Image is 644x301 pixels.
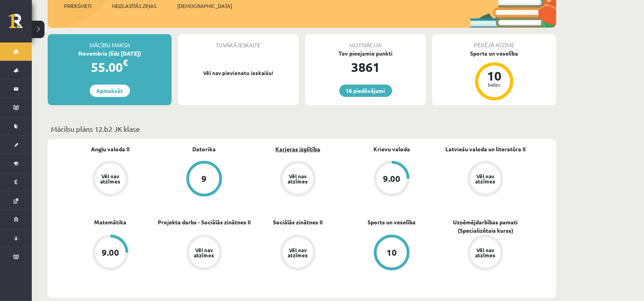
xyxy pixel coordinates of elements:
a: 9.00 [345,161,439,198]
div: Vēl nav atzīmes [99,174,122,184]
a: Sports un veselība [368,218,416,226]
a: 9 [157,161,251,198]
div: Vēl nav atzīmes [287,174,309,184]
a: Vēl nav atzīmes [439,161,532,198]
a: Uzņēmējdarbības pamati (Specializētais kurss) [439,218,532,235]
a: 16 piedāvājumi [339,85,392,97]
div: 9 [202,174,207,183]
a: Vēl nav atzīmes [439,235,532,272]
span: Priekšmeti [64,2,91,10]
a: Vēl nav atzīmes [157,235,251,272]
div: Mācību maksa [48,34,172,49]
div: 3861 [305,58,426,77]
a: Angļu valoda II [91,145,130,153]
span: [DEMOGRAPHIC_DATA] [177,2,232,10]
p: Mācību plāns 12.b2 JK klase [51,123,553,134]
a: Latviešu valoda un literatūra II [445,145,526,153]
a: Projekta darbs - Sociālās zinātnes II [158,218,251,226]
div: Vēl nav atzīmes [474,174,497,184]
div: Vēl nav atzīmes [193,247,215,258]
div: balles [482,82,506,87]
div: 10 [482,69,506,82]
div: Sports un veselība [432,49,556,58]
div: 9.00 [383,174,400,183]
a: Sociālās zinātnes II [273,218,323,226]
a: Datorika [193,145,216,153]
a: Vēl nav atzīmes [64,161,157,198]
a: Apmaksāt [90,85,130,97]
div: Vēl nav atzīmes [474,247,497,258]
a: Karjeras izglītība [276,145,321,153]
div: Tuvākā ieskaite [178,34,299,49]
div: 9.00 [102,248,119,257]
a: Sports un veselība 10 balles [432,49,556,102]
p: Vēl nav pievienotu ieskaišu! [182,69,295,77]
span: Neizlasītās ziņas [112,2,157,10]
div: Pēdējā atzīme [432,34,556,49]
div: Tev pieejamie punkti [305,49,426,58]
div: 10 [387,248,397,257]
span: € [123,57,128,68]
div: Novembris (līdz [DATE]) [48,49,172,58]
a: Vēl nav atzīmes [251,235,345,272]
a: Rīgas 1. Tālmācības vidusskola [9,14,32,34]
div: Motivācija [305,34,426,49]
a: Matemātika [95,218,127,226]
a: 10 [345,235,439,272]
div: 55.00 [48,58,172,77]
div: Vēl nav atzīmes [287,247,309,258]
a: Krievu valoda [373,145,410,153]
a: Vēl nav atzīmes [251,161,345,198]
a: 9.00 [64,235,157,272]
